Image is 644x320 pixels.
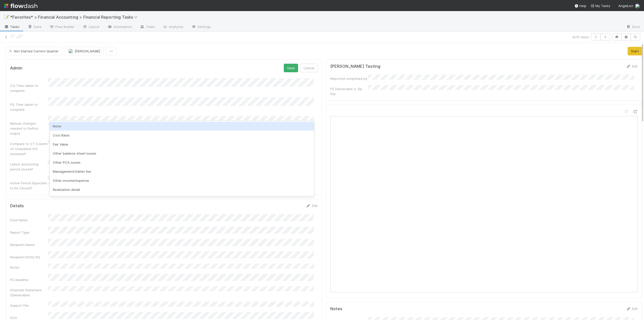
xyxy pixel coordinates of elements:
[10,141,48,156] div: Compare to CT Column on Unaudited SOI reviewed?
[50,140,314,149] div: Fair Value
[618,4,633,8] span: AngelList
[10,162,48,172] div: Latest accounting period closed?
[8,49,59,53] span: Not Started Current Quarter
[10,255,48,260] div: Recipient Entity IDs
[50,131,314,140] div: Cost Basis
[330,86,368,96] div: FS Deliverable is Zip File
[50,167,314,176] div: Management/Admin fee
[50,176,314,185] div: Other income/expense
[4,2,37,10] img: logo-inverted-e16ddd16eac7371096b0.svg
[635,4,640,9] img: avatar_705f3a58-2659-4f93-91ad-7a5be837418b.png
[10,15,140,20] span: *Favorites* > Financial Accounting > Financial Reporting Tasks
[300,64,318,72] button: Cancel
[330,76,368,81] div: Reported completed by
[10,303,48,308] div: Support File
[628,47,642,55] button: Start
[306,204,318,208] a: Edit
[6,47,62,55] button: Not Started Current Quarter
[50,149,314,158] div: Other balance sheet issues
[10,288,48,298] div: Financial Statement (Deliverable)
[10,265,48,270] div: Notes
[10,230,48,235] div: Report Type
[590,3,610,8] a: My Tasks
[626,307,638,311] a: Edit
[159,23,187,31] a: Analytics
[10,83,48,93] div: CQ Time taken to complete
[45,23,78,31] a: Flow Builder
[4,15,9,19] span: 📝
[75,49,100,53] span: [PERSON_NAME]
[68,49,73,54] img: avatar_705f3a58-2659-4f93-91ad-7a5be837418b.png
[50,194,314,203] div: Cashless contribution
[284,64,298,72] button: Save
[136,23,159,31] a: Team
[24,23,45,31] a: Data
[10,218,48,223] div: Fund Name
[187,23,215,31] a: Settings
[78,23,103,31] a: Layout
[10,121,48,136] div: Manual changes needed to FinPort output
[50,158,314,167] div: Other PCA issues
[50,122,314,131] div: None
[10,66,22,71] h5: Admin
[103,23,136,31] a: Automation
[64,47,103,55] button: [PERSON_NAME]
[4,24,20,29] span: Tasks
[622,23,644,31] a: Docs
[10,181,48,191] div: Active Period Expected to be Closed?
[330,306,342,311] h5: Notes
[572,34,589,40] span: 4 of 5 tasks
[10,242,48,247] div: Recipient Name
[330,64,380,69] h5: [PERSON_NAME] Testing
[10,102,48,112] div: PQ Time taken to complete
[50,185,314,194] div: Realization detail
[574,3,586,8] div: Help
[10,277,48,282] div: FS deadline
[49,24,74,29] span: Flow Builder
[10,203,24,208] h5: Details
[626,64,638,68] a: Edit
